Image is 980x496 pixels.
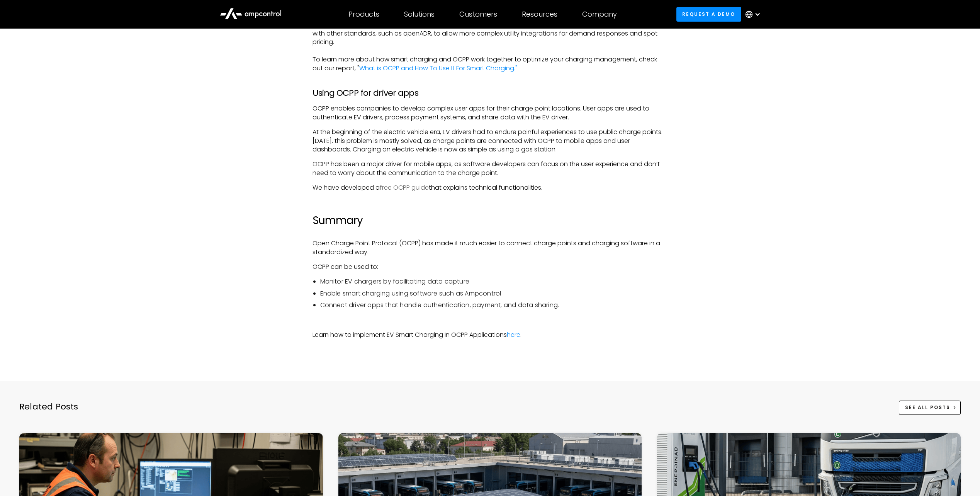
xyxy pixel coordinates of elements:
p: OCPP enables companies to develop complex user apps for their charge point locations. User apps a... [313,104,668,122]
h2: Summary [313,214,668,227]
p: ‍ [313,316,668,324]
a: Request a demo [676,7,741,21]
div: Company [582,10,617,19]
li: Enable smart charging using software such as Ampcontrol [320,289,668,298]
a: here [507,330,520,339]
li: Monitor EV chargers by facilitating data capture [320,277,668,286]
h3: Using OCPP for driver apps [313,88,668,98]
div: Resources [522,10,557,19]
p: Learn how to implement EV Smart Charging In OCPP Applications . [313,331,668,339]
div: Solutions [404,10,435,19]
a: What is OCPP and How To Use It For Smart Charging." [359,64,517,73]
p: Without OCPP, most charge point operators could not deploy large charging locations. OCPP can als... [313,21,668,73]
p: At the beginning of the electric vehicle era, EV drivers had to endure painful experiences to use... [313,128,668,154]
li: Connect driver apps that handle authentication, payment, and data sharing. [320,301,668,309]
p: Open Charge Point Protocol (OCPP) has made it much easier to connect charge points and charging s... [313,239,668,256]
p: We have developed a that explains technical functionalities. [313,183,668,192]
a: free OCPP guide [380,183,429,192]
div: Customers [459,10,497,19]
div: Related Posts [19,401,78,424]
div: See All Posts [905,404,950,411]
div: Products [348,10,379,19]
a: See All Posts [899,401,961,415]
p: OCPP can be used to: [313,263,668,271]
p: OCPP has been a major driver for mobile apps, as software developers can focus on the user experi... [313,160,668,177]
